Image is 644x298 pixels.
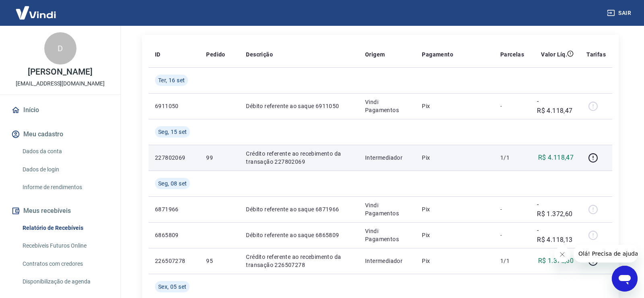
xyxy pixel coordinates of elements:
[422,257,487,265] p: Pix
[500,154,524,162] p: 1/1
[10,101,111,119] a: Início
[19,179,111,196] a: Informe de rendimentos
[246,205,352,213] p: Débito referente ao saque 6871966
[537,96,574,116] p: -R$ 4.118,47
[574,245,638,263] iframe: Mensagem da empresa
[612,266,638,292] iframe: Botão para abrir a janela de mensagens
[500,257,524,265] p: 1/1
[10,0,62,25] img: Vindi
[365,50,385,58] p: Origem
[206,154,233,162] p: 99
[365,227,409,243] p: Vindi Pagamentos
[422,50,453,58] p: Pagamento
[155,205,193,213] p: 6871966
[246,231,352,239] p: Débito referente ao saque 6865809
[422,102,487,110] p: Pix
[10,202,111,220] button: Meus recebíveis
[16,79,105,88] p: [EMAIL_ADDRESS][DOMAIN_NAME]
[155,102,193,110] p: 6911050
[158,128,187,136] span: Seg, 15 set
[537,225,574,245] p: -R$ 4.118,13
[538,153,574,163] p: R$ 4.118,47
[365,257,409,265] p: Intermediador
[155,154,193,162] p: 227802069
[500,205,524,213] p: -
[44,32,76,65] div: D
[541,50,567,58] p: Valor Líq.
[365,98,409,114] p: Vindi Pagamentos
[19,220,111,236] a: Relatório de Recebíveis
[365,201,409,217] p: Vindi Pagamentos
[246,150,352,166] p: Crédito referente ao recebimento da transação 227802069
[422,231,487,239] p: Pix
[19,256,111,272] a: Contratos com credores
[538,256,574,266] p: R$ 1.372,60
[158,76,185,84] span: Ter, 16 set
[500,50,524,58] p: Parcelas
[537,200,574,219] p: -R$ 1.372,60
[206,50,225,58] p: Pedido
[28,68,92,76] p: [PERSON_NAME]
[554,246,570,263] iframe: Fechar mensagem
[155,257,193,265] p: 226507278
[155,50,161,58] p: ID
[19,238,111,254] a: Recebíveis Futuros Online
[365,154,409,162] p: Intermediador
[422,154,487,162] p: Pix
[500,102,524,110] p: -
[19,143,111,160] a: Dados da conta
[155,231,193,239] p: 6865809
[19,161,111,178] a: Dados de login
[246,102,352,110] p: Débito referente ao saque 6911050
[422,205,487,213] p: Pix
[500,231,524,239] p: -
[206,257,233,265] p: 95
[5,6,68,12] span: Olá! Precisa de ajuda?
[246,50,273,58] p: Descrição
[605,6,634,21] button: Sair
[586,50,606,58] p: Tarifas
[158,283,186,291] span: Sex, 05 set
[158,179,187,188] span: Seg, 08 set
[10,125,111,143] button: Meu cadastro
[19,273,111,290] a: Disponibilização de agenda
[246,253,352,269] p: Crédito referente ao recebimento da transação 226507278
